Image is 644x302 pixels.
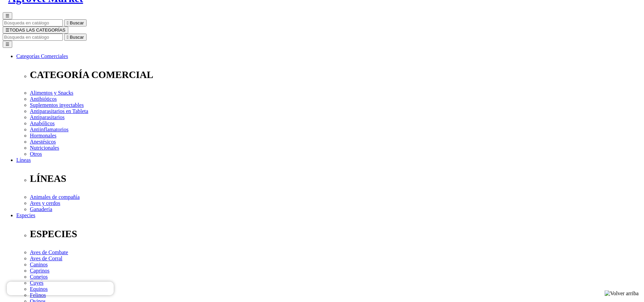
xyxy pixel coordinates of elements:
a: Hormonales [30,133,56,138]
input: Buscar [3,19,63,26]
button: ☰ [3,12,12,19]
i:  [67,20,69,25]
a: Antiparasitarios [30,114,65,120]
a: Aves de Combate [30,249,68,255]
a: Conejos [30,274,48,280]
a: Suplementos inyectables [30,102,84,108]
img: Volver arriba [605,290,639,297]
span: Buscar [70,20,84,25]
p: CATEGORÍA COMERCIAL [30,69,641,80]
input: Buscar [3,34,63,41]
iframe: Brevo live chat [7,282,114,295]
button: ☰ [3,41,12,48]
a: Especies [16,212,35,218]
button: ☰TODAS LAS CATEGORÍAS [3,26,68,34]
a: Alimentos y Snacks [30,90,73,96]
a: Caprinos [30,268,50,273]
i:  [67,35,69,40]
a: Antiinflamatorios [30,127,69,132]
a: Nutricionales [30,145,59,151]
button:  Buscar [64,34,87,41]
a: Categorías Comerciales [16,53,68,59]
span: ☰ [5,13,10,18]
p: LÍNEAS [30,173,641,184]
a: Antiparasitarios en Tableta [30,108,88,114]
a: Anabólicos [30,120,55,126]
p: ESPECIES [30,228,641,240]
a: Antibióticos [30,96,57,102]
a: Aves y cerdos [30,200,60,206]
a: Anestésicos [30,139,56,145]
a: Líneas [16,157,31,163]
a: Cuyes [30,280,43,286]
a: Aves de Corral [30,256,62,261]
span: Buscar [70,35,84,40]
a: Felinos [30,292,46,298]
button:  Buscar [64,19,87,26]
a: Ganadería [30,206,52,212]
span: ☰ [5,27,10,33]
a: Animales de compañía [30,194,80,200]
a: Caninos [30,262,48,267]
a: Otros [30,151,42,157]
